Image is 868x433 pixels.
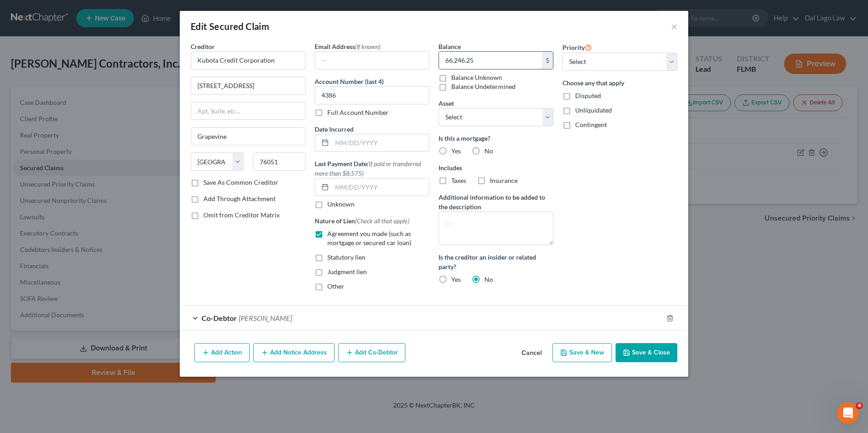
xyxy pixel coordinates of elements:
span: Asset [439,99,454,107]
span: Agreement you made (such as mortgage or secured car loan) [327,230,411,246]
button: Save & Close [616,343,677,362]
div: $ [542,52,553,69]
button: Add Notice Address [253,343,335,362]
label: Additional information to be added to the description [439,192,553,212]
label: Includes [439,163,553,172]
input: MM/DD/YYYY [332,178,429,196]
input: -- [315,52,429,69]
span: [PERSON_NAME] [239,314,292,322]
button: × [671,21,677,32]
span: Taxes [451,177,466,184]
span: Statutory lien [327,253,365,261]
span: (if known) [355,43,380,50]
span: Creditor [191,43,215,50]
label: Balance Undetermined [451,82,516,91]
input: Enter address... [191,77,305,94]
span: Contingent [575,121,607,128]
label: Date Incurred [315,124,354,134]
label: Unknown [327,200,355,209]
button: Add Action [194,343,250,362]
label: Account Number (last 4) [315,77,384,86]
label: Choose any that apply [562,78,677,88]
input: 0.00 [439,52,542,69]
input: XXXX [315,86,429,104]
input: Apt, Suite, etc... [191,103,305,120]
span: No [484,147,493,155]
span: Other [327,282,344,290]
span: Co-Debtor [202,314,237,322]
label: Full Account Number [327,108,389,117]
label: Priority [562,42,592,53]
iframe: Intercom live chat [837,402,859,424]
span: (If paid or transferred more than $8,575) [315,160,421,177]
span: Yes [451,276,461,283]
label: Balance [439,42,461,51]
input: Enter zip... [253,153,306,171]
span: Omit from Creditor Matrix [203,211,280,219]
div: Edit Secured Claim [191,20,269,33]
label: Email Address [315,42,380,51]
label: Last Payment Date [315,159,429,178]
label: Save As Common Creditor [203,178,278,187]
span: Judgment lien [327,268,367,276]
label: Nature of Lien [315,216,409,226]
span: (Check all that apply) [355,217,409,225]
span: Unliquidated [575,106,612,114]
input: MM/DD/YYYY [332,134,429,152]
span: No [484,276,493,283]
input: Enter city... [191,128,305,145]
label: Balance Unknown [451,73,502,82]
button: Cancel [514,344,549,362]
label: Is this a mortgage? [439,133,553,143]
label: Add Through Attachment [203,194,276,203]
label: Is the creditor an insider or related party? [439,252,553,271]
span: Insurance [490,177,518,184]
button: Save & New [552,343,612,362]
input: Search creditor by name... [191,51,306,69]
span: 4 [856,402,863,409]
button: Add Co-Debtor [338,343,405,362]
span: Disputed [575,92,601,99]
span: Yes [451,147,461,155]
